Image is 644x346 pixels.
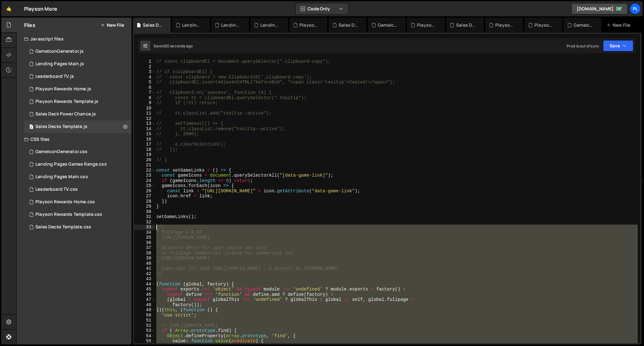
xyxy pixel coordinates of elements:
[134,75,155,80] div: 4
[299,22,320,28] div: Playson Rewards Home.css
[134,220,155,225] div: 32
[134,64,155,70] div: 2
[221,22,241,28] div: Landing Pages Main.css
[153,43,193,49] div: Saved
[630,3,641,14] a: pl
[574,22,594,28] div: GameIconGenerator.js
[17,133,132,146] div: CSS files
[35,149,87,155] div: GameIconGenerator.css
[24,45,132,58] div: 15074/40030.js
[35,74,74,79] div: Leaderboard TV.js
[134,85,155,90] div: 6
[134,106,155,111] div: 10
[134,230,155,235] div: 34
[134,147,155,152] div: 18
[35,61,84,67] div: Landing Pages Main.js
[134,189,155,194] div: 26
[24,22,35,29] h2: Files
[134,111,155,116] div: 11
[134,271,155,277] div: 42
[134,80,155,85] div: 5
[24,158,132,171] div: 15074/39401.css
[101,23,124,28] button: New File
[35,199,95,205] div: Playson Rewards Home.css
[134,137,155,142] div: 16
[134,235,155,240] div: 35
[603,40,633,51] button: Save
[134,313,155,318] div: 50
[134,126,155,132] div: 14
[134,209,155,215] div: 30
[17,33,132,45] div: Javascript files
[134,214,155,220] div: 31
[134,328,155,333] div: 53
[606,22,633,28] div: New File
[134,116,155,121] div: 12
[24,95,132,108] div: 15074/39397.js
[35,99,98,104] div: Playson Rewards Template.js
[296,3,348,14] button: Code Only
[134,261,155,266] div: 40
[182,22,202,28] div: Landing Pages Games Range.css
[378,22,398,28] div: GameIconGenerator.css
[35,49,84,54] div: GameIconGenerator.js
[134,194,155,199] div: 27
[165,43,193,49] div: 20 seconds ago
[134,168,155,173] div: 22
[35,174,88,180] div: Landing Pages Main.css
[134,318,155,323] div: 51
[134,59,155,64] div: 1
[24,5,57,13] div: Playson More
[35,111,96,117] div: Sales Deck Power Chance.js
[1,1,17,16] a: 🤙
[134,302,155,308] div: 48
[134,307,155,313] div: 49
[24,70,132,83] div: 15074/39404.js
[134,69,155,75] div: 3
[35,224,91,230] div: Sales Decks Template.css
[134,266,155,271] div: 41
[35,187,78,192] div: Leaderboard TV.css
[134,183,155,189] div: 25
[35,86,91,92] div: Playson Rewards Home.js
[134,225,155,230] div: 33
[134,333,155,339] div: 54
[134,287,155,292] div: 45
[134,142,155,147] div: 17
[567,43,599,49] div: Prod is out of sync
[24,146,132,158] div: 15074/41113.css
[35,162,107,167] div: Landing Pages Games Range.css
[134,245,155,251] div: 37
[134,157,155,163] div: 20
[456,22,476,28] div: Sales Deck Power Chance.js
[134,240,155,246] div: 36
[35,124,87,130] div: Sales Decks Template.js
[134,282,155,287] div: 44
[35,212,102,217] div: Playson Rewards Template.css
[134,323,155,328] div: 52
[134,276,155,282] div: 43
[134,338,155,344] div: 55
[24,108,132,120] div: 15074/40743.js
[134,100,155,106] div: 9
[134,95,155,101] div: 8
[134,173,155,178] div: 23
[134,256,155,261] div: 39
[417,22,437,28] div: Playson Rewards Template.css
[134,121,155,126] div: 13
[24,171,132,183] div: 15074/39400.css
[134,292,155,297] div: 46
[134,199,155,204] div: 28
[495,22,516,28] div: Playson Rewards Template.js
[24,120,132,133] div: Sales Decks Template.js
[143,22,163,28] div: Sales Decks Template.js
[134,90,155,95] div: 7
[24,58,132,70] div: 15074/39395.js
[571,3,628,14] a: [DOMAIN_NAME]
[134,162,155,168] div: 21
[134,204,155,209] div: 29
[534,22,555,28] div: Playson Rewards Home.js
[24,196,132,208] div: 15074/39402.css
[24,83,132,95] div: 15074/39403.js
